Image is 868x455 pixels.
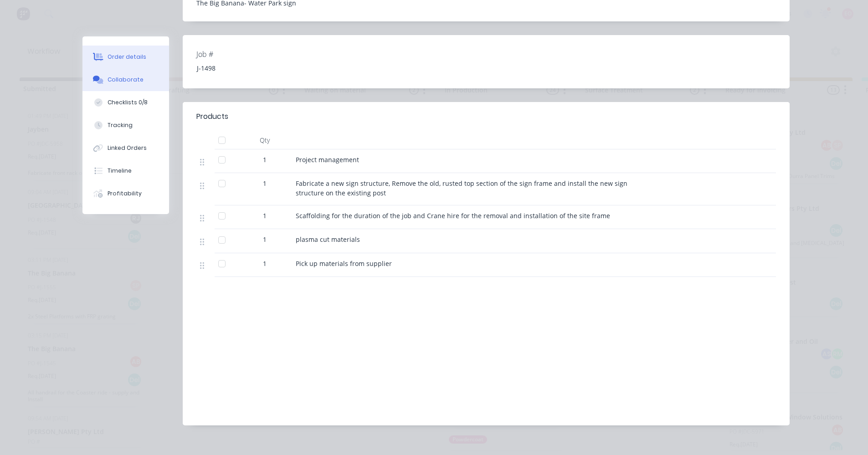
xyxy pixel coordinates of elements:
[296,235,360,244] span: plasma cut materials
[237,131,292,149] div: Qty
[190,61,303,75] div: J-1498
[108,53,146,61] div: Order details
[82,137,169,159] button: Linked Orders
[296,211,610,220] span: Scaffolding for the duration of the job and Crane hire for the removal and installation of the si...
[82,46,169,68] button: Order details
[82,182,169,205] button: Profitability
[108,76,144,84] div: Collaborate
[296,259,392,268] span: Pick up materials from supplier
[82,159,169,182] button: Timeline
[263,259,267,268] span: 1
[263,179,267,188] span: 1
[296,179,629,197] span: Fabricate a new sign structure, Remove the old, rusted top section of the sign frame and install ...
[296,155,359,164] span: Project management
[196,49,310,60] label: Job #
[108,167,132,175] div: Timeline
[263,235,267,244] span: 1
[263,211,267,220] span: 1
[196,111,228,122] div: Products
[82,68,169,91] button: Collaborate
[108,144,147,152] div: Linked Orders
[82,91,169,114] button: Checklists 0/8
[108,98,148,107] div: Checklists 0/8
[263,155,267,164] span: 1
[108,189,142,198] div: Profitability
[108,121,133,129] div: Tracking
[82,114,169,137] button: Tracking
